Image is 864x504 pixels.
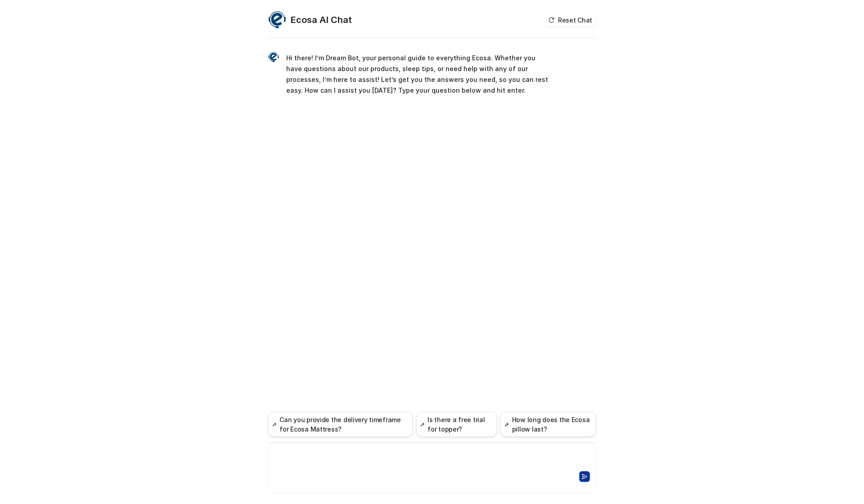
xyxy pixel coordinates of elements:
[268,52,279,63] img: Widget
[286,53,549,96] p: Hi there! I’m Dream Bot, your personal guide to everything Ecosa. Whether you have questions abou...
[416,412,497,437] button: Is there a free trial for topper?
[500,412,596,437] button: How long does the Ecosa pillow last?
[268,412,413,437] button: Can you provide the delivery timeframe for Ecosa Mattress?
[268,11,286,29] img: Widget
[291,13,352,26] h2: Ecosa AI Chat
[545,13,596,27] button: Reset Chat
